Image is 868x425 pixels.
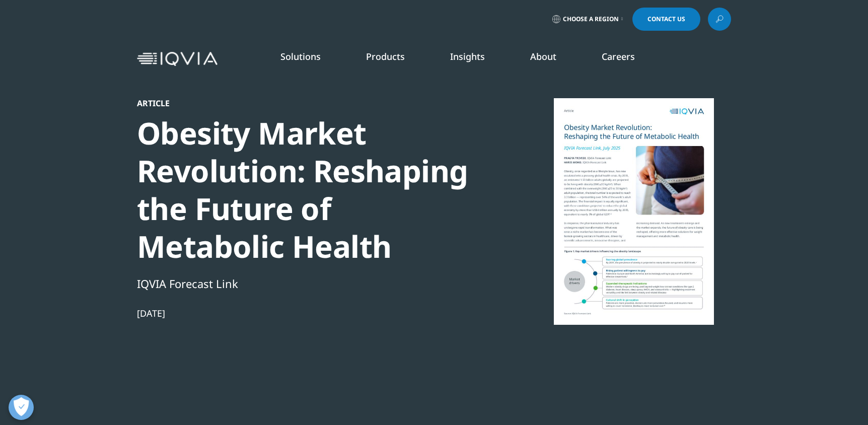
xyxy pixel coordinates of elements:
div: Obesity Market Revolution: Reshaping the Future of Metabolic Health [137,114,482,265]
img: IQVIA Healthcare Information Technology and Pharma Clinical Research Company [137,52,218,66]
a: Products [366,50,405,62]
a: Insights [450,50,485,62]
button: Ouvrir le centre de préférences [9,395,34,420]
div: [DATE] [137,307,482,319]
a: Solutions [280,50,321,62]
a: Contact Us [632,8,700,31]
nav: Primary [222,35,731,83]
span: Choose a Region [563,15,619,23]
a: Careers [602,50,635,62]
div: Article [137,98,482,108]
a: About [530,50,556,62]
span: Contact Us [647,16,685,22]
div: IQVIA Forecast Link [137,275,482,292]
